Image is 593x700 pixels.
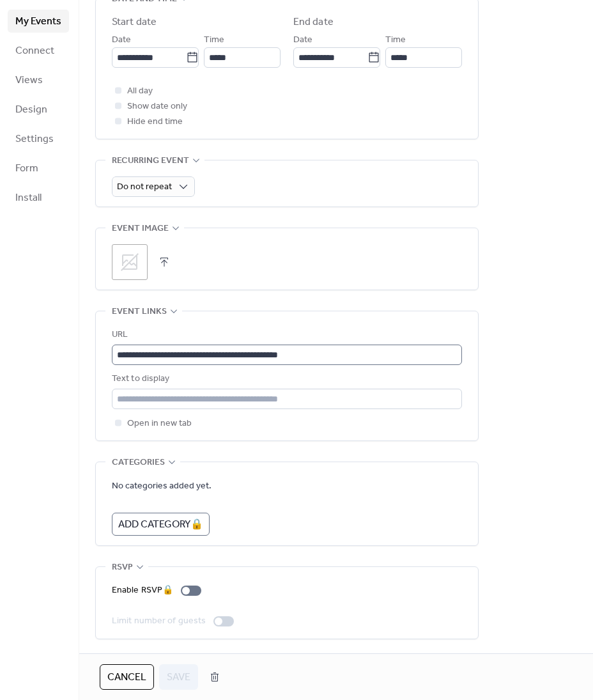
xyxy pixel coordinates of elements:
[112,614,206,629] div: Limit number of guests
[112,371,459,387] div: Text to display
[385,33,406,48] span: Time
[100,664,154,690] button: Cancel
[8,186,69,209] a: Install
[112,153,189,169] span: Recurring event
[112,455,165,471] span: Categories
[127,99,187,114] span: Show date only
[8,127,69,150] a: Settings
[107,670,146,685] span: Cancel
[112,560,133,575] span: RSVP
[293,33,312,48] span: Date
[8,157,69,180] a: Form
[293,15,334,30] div: End date
[127,416,192,432] span: Open in new tab
[112,479,212,494] span: No categories added yet.
[8,39,69,62] a: Connect
[8,10,69,33] a: My Events
[15,102,47,118] span: Design
[8,98,69,121] a: Design
[112,327,459,343] div: URL
[8,68,69,91] a: Views
[112,304,167,320] span: Event links
[112,15,157,30] div: Start date
[112,33,131,48] span: Date
[127,84,153,99] span: All day
[15,73,43,88] span: Views
[112,221,169,237] span: Event image
[15,191,42,206] span: Install
[127,114,183,130] span: Hide end time
[112,244,148,280] div: ;
[15,132,54,147] span: Settings
[15,43,54,59] span: Connect
[117,178,172,196] span: Do not repeat
[204,33,224,48] span: Time
[15,161,38,176] span: Form
[15,14,61,29] span: My Events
